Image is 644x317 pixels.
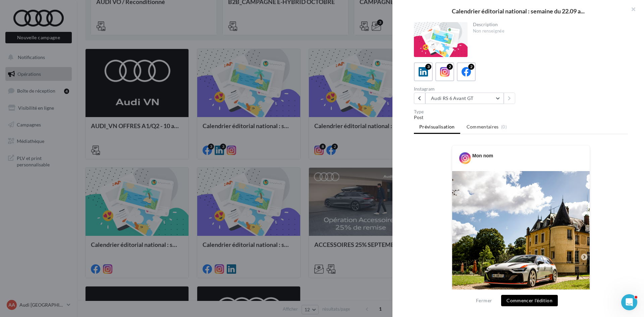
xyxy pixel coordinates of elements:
span: (0) [501,124,507,129]
button: Fermer [473,297,495,305]
span: Calendrier éditorial national : semaine du 22.09 a... [452,8,585,14]
div: 2 [468,64,474,70]
div: 2 [447,64,453,70]
div: Type [414,109,628,114]
div: Post [414,114,628,121]
button: Audi RS 6 Avant GT [425,93,504,104]
div: Instagram [414,87,518,91]
div: Non renseignée [473,28,623,34]
div: Description [473,22,623,27]
span: Commentaires [467,123,499,130]
div: Mon nom [472,152,493,159]
iframe: Intercom live chat [621,294,637,310]
div: 3 [425,64,431,70]
button: Commencer l'édition [501,295,558,306]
